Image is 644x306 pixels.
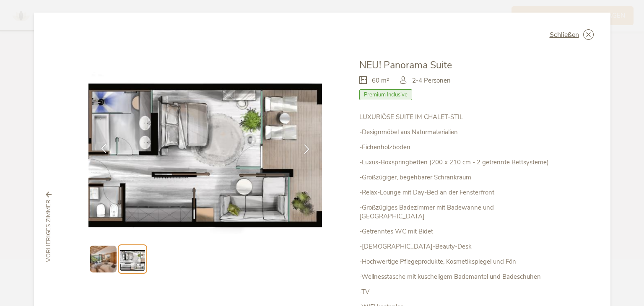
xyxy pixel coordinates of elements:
p: -Getrenntes WC mit Bidet [359,227,556,236]
p: -Hochwertige Pflegeprodukte, Kosmetikspiegel und Fön [359,257,556,266]
span: vorheriges Zimmer [44,200,53,262]
p: -Großzügiger, begehbarer Schrankraum [359,173,556,182]
p: -Großzügiges Badezimmer mit Badewanne und [GEOGRAPHIC_DATA] [359,203,556,221]
span: 60 m² [372,76,389,85]
span: Premium Inclusive [359,89,412,100]
span: 2-4 Personen [412,76,451,85]
p: -Luxus-Boxspringbetten (200 x 210 cm - 2 getrennte Bettsysteme) [359,158,556,167]
img: Preview [120,246,145,272]
p: -[DEMOGRAPHIC_DATA]-Beauty-Desk [359,242,556,251]
p: LUXURIÖSE SUITE IM CHALET-STIL [359,113,556,122]
p: -Relax-Lounge mit Day-Bed an der Fensterfront [359,188,556,197]
p: -Designmöbel aus Naturmaterialien [359,128,556,137]
span: Schließen [550,31,579,38]
span: NEU! Panorama Suite [359,59,452,72]
img: Preview [90,246,117,272]
img: NEU! Panorama Suite [88,59,322,234]
p: -Eichenholzboden [359,143,556,152]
